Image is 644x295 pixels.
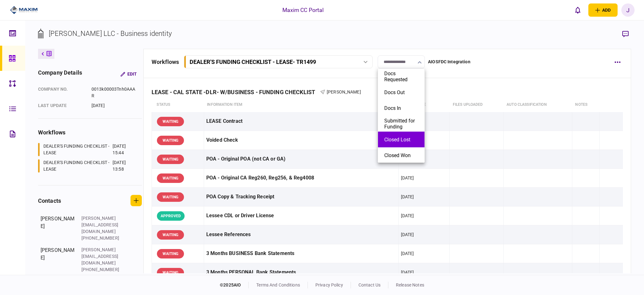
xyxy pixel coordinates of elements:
button: Docs In [384,105,418,111]
button: Docs Requested [384,71,418,82]
button: Docs Out [384,89,418,95]
button: Closed Won [384,152,418,158]
button: Closed Lost [384,137,418,143]
button: Submitted for Funding [384,118,418,130]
